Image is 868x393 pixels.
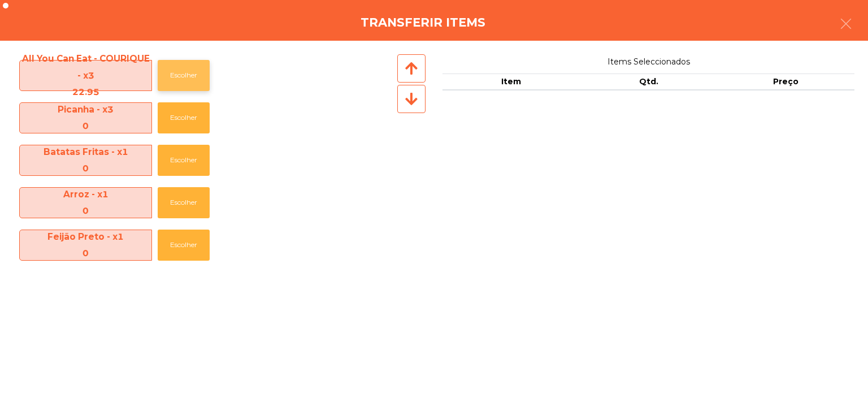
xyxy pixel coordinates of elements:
[158,60,210,91] button: Escolher
[361,14,485,31] h4: Transferir items
[580,74,717,90] th: Qtd.
[158,230,210,261] button: Escolher
[158,187,210,218] button: Escolher
[20,202,151,219] div: 0
[20,101,151,134] span: Picanha - x3
[442,74,580,90] th: Item
[20,245,151,261] div: 0
[20,84,151,100] div: 22.95
[20,118,151,134] div: 0
[20,50,151,100] span: All You Can Eat - COURIQUE - x3
[158,102,210,133] button: Escolher
[442,54,854,70] span: Items Seleccionados
[20,144,151,176] span: Batatas Fritas - x1
[20,160,151,176] div: 0
[717,74,854,90] th: Preço
[20,228,151,261] span: Feijão Preto - x1
[158,145,210,176] button: Escolher
[20,186,151,219] span: Arroz - x1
